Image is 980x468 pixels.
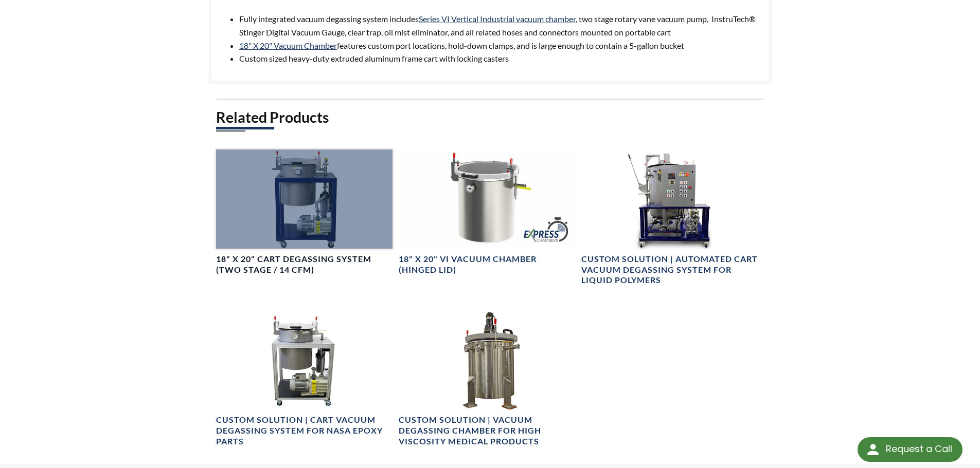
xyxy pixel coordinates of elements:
div: Request a Call [858,437,963,462]
a: LVC1820-3112-VI Express Chamber, front angled view18" X 20" VI Vacuum Chamber (Hinged Lid) [399,149,575,275]
li: Custom sized heavy-duty extruded aluminum frame cart with locking casters [239,52,762,65]
a: Large Automated Cart Vacuum Degassing System for Liquid PolymersCustom Solution | Automated Cart ... [581,149,758,286]
div: Request a Call [886,437,952,461]
a: Vacuum Degassing System for NASA Epoxy Parts, front viewCustom Solution | Cart Vacuum Degassing S... [216,311,393,447]
a: Vacuum Degassing Chamber for High Viscosity Medical ProductsCustom Solution | Vacuum Degassing Ch... [399,311,575,447]
h4: 18" X 20" VI Vacuum Chamber (Hinged Lid) [399,254,575,275]
a: Series VI Vertical Industrial vacuum chamber [419,14,576,24]
h4: Custom Solution | Cart Vacuum Degassing System for NASA Epoxy Parts [216,415,393,446]
li: Fully integrated vacuum degassing system includes , two stage rotary vane vacuum pump, InstruTech... [239,12,762,39]
h4: Custom Solution | Automated Cart Vacuum Degassing System for Liquid Polymers [581,254,758,286]
h4: Custom Solution | Vacuum Degassing Chamber for High Viscosity Medical Products [399,415,575,446]
a: 18" X 20" Vacuum Chamber [239,41,337,50]
li: features custom port locations, hold-down clamps, and is large enough to contain a 5-gallon bucket [239,39,762,52]
img: round button [865,441,881,458]
h4: 18" X 20" Cart Degassing System (Two Stage / 14 CFM) [216,254,393,275]
h2: Related Products [216,108,764,127]
a: Cart Degas System ”18" X 20", front view18" X 20" Cart Degassing System (Two Stage / 14 CFM) [216,149,393,275]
